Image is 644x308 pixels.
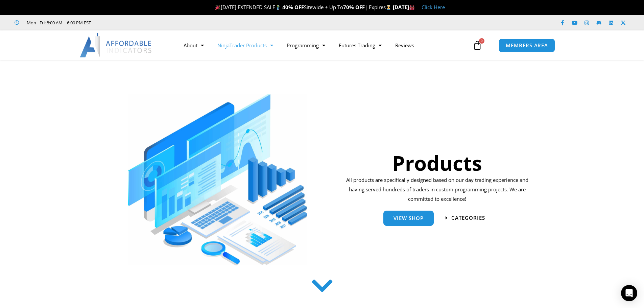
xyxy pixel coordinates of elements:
[621,285,637,301] div: Open Intercom Messenger
[343,4,365,10] strong: 70% OFF
[393,216,424,221] span: View Shop
[383,211,434,226] a: View Shop
[280,38,332,53] a: Programming
[386,5,391,10] img: ⌛
[446,215,485,220] a: categories
[462,35,492,55] a: 0
[344,149,531,177] h1: Products
[332,38,388,53] a: Futures Trading
[25,19,91,27] span: Mon - Fri: 8:00 AM – 6:00 PM EST
[282,4,304,10] strong: 40% OFF
[128,94,307,265] img: ProductsSection scaled | Affordable Indicators – NinjaTrader
[276,5,281,10] img: 🏌️‍♂️
[177,38,471,53] nav: Menu
[479,38,484,44] span: 0
[80,33,152,57] img: LogoAI | Affordable Indicators – NinjaTrader
[499,39,555,52] a: MEMBERS AREA
[388,38,421,53] a: Reviews
[451,215,485,220] span: categories
[409,5,414,10] img: 🏭
[215,5,220,10] img: 🎉
[344,175,531,204] p: All products are specifically designed based on our day trading experience and having served hund...
[506,43,548,48] span: MEMBERS AREA
[422,4,445,10] a: Click Here
[177,38,211,53] a: About
[100,19,202,26] iframe: Customer reviews powered by Trustpilot
[214,4,393,10] span: [DATE] EXTENDED SALE Sitewide + Up To | Expires
[393,4,415,10] strong: [DATE]
[211,38,280,53] a: NinjaTrader Products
